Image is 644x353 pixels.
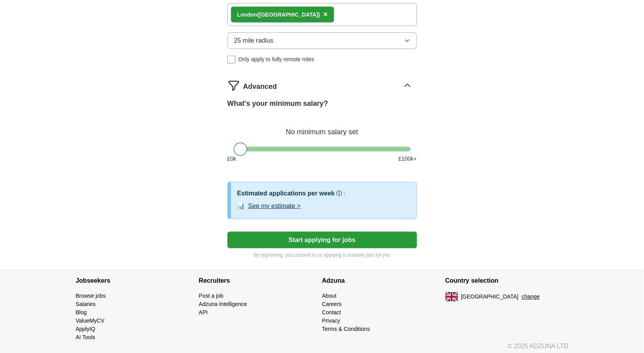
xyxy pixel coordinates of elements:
[322,301,342,308] a: Careers
[76,318,105,324] a: ValueMyCV
[227,118,417,137] div: No minimum salary set
[323,10,328,19] span: ×
[76,326,96,332] a: ApplyIQ
[227,232,417,248] button: Start applying for jobs
[227,155,237,163] span: £ 0 k
[323,9,328,21] button: ×
[322,326,370,332] a: Terms & Conditions
[227,252,417,259] p: By registering, you consent to us applying to suitable jobs for you
[248,201,301,211] button: See my estimate >
[237,201,245,211] span: 📊
[243,81,277,92] span: Advanced
[234,36,274,45] span: 25 mile radius
[76,293,106,299] a: Browse jobs
[199,293,223,299] a: Post a job
[237,11,248,18] strong: Lon
[322,293,337,299] a: About
[227,32,417,49] button: 25 mile radius
[76,310,87,316] a: Blog
[238,55,314,64] span: Only apply to fully remote roles
[344,189,345,198] h3: :
[257,11,320,18] span: ([GEOGRAPHIC_DATA])
[76,334,96,341] a: AI Tools
[199,301,247,308] a: Adzuna Intelligence
[237,11,320,19] div: don
[445,270,569,292] h4: Country selection
[522,293,540,301] button: change
[322,318,340,324] a: Privacy
[398,155,417,163] span: £ 100 k+
[445,292,458,302] img: UK flag
[227,98,328,109] label: What's your minimum salary?
[322,310,341,316] a: Contact
[76,301,96,308] a: Salaries
[227,79,240,92] img: filter
[227,56,235,64] input: Only apply to fully remote roles
[237,189,335,198] h3: Estimated applications per week
[199,310,208,316] a: API
[461,293,519,301] span: [GEOGRAPHIC_DATA]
